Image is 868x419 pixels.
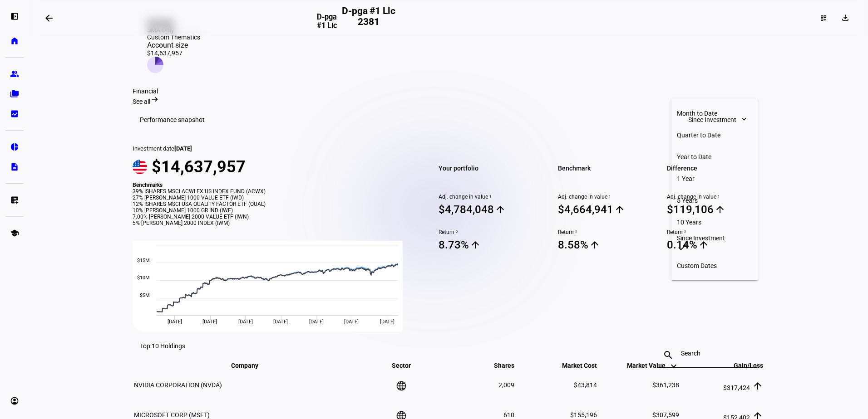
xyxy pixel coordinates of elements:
[677,110,752,117] div: Month to Date
[677,197,752,204] div: 5 Years
[677,153,752,161] div: Year to Date
[677,234,752,242] div: Since Investment
[677,242,688,253] mat-icon: check
[677,262,752,269] div: Custom Dates
[677,132,752,139] div: Quarter to Date
[677,175,752,182] div: 1 Year
[677,219,752,226] div: 10 Years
